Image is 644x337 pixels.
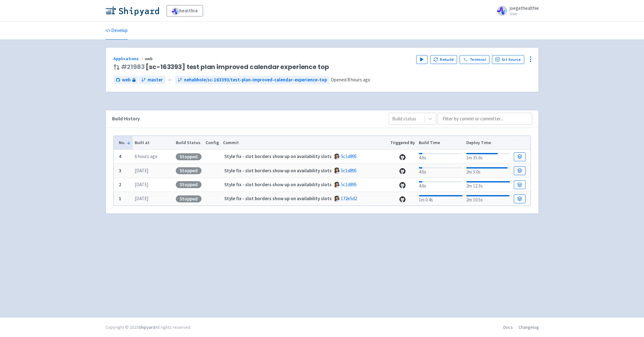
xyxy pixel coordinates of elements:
span: ← [168,76,173,84]
time: [DATE] [135,168,148,174]
a: Build Details [514,194,525,203]
th: Build Time [417,136,464,150]
a: Terminal [460,55,489,64]
div: Copyright © 2025 All rights reserved. [105,324,191,331]
div: 2m 10.5s [466,194,510,204]
strong: Style fix - slot borders show up on availability slots [224,168,332,174]
div: 2m 12.3s [466,180,510,190]
a: Changelog [519,324,539,330]
span: web [145,56,154,61]
strong: Style fix - slot borders show up on availability slots [224,195,332,201]
a: 5c1d895 [341,153,357,159]
a: Build Details [514,180,525,189]
small: User [510,12,539,16]
a: healthie [167,5,203,16]
a: Build Details [514,166,525,175]
span: [sc-163393] test plan improved calendar experience top [121,63,329,71]
th: Build Status [174,136,204,150]
button: Rebuild [430,55,457,64]
button: No. [119,139,131,146]
a: Git Source [492,55,525,64]
button: Play [416,55,428,64]
b: 4 [119,153,121,159]
th: Commit [221,136,388,150]
th: Triggered By [388,136,417,150]
th: Deploy Time [464,136,512,150]
b: 3 [119,168,121,174]
a: joegethealthie User [493,6,539,16]
div: 2m 5.0s [466,166,510,176]
a: web [113,76,138,84]
a: nehabhole/sc-163393/test-plan-improved-calendar-experience-top [175,76,329,84]
div: 1m 0.4s [419,194,462,204]
input: Filter by commit or committer... [437,113,532,125]
div: 1m 35.6s [466,152,510,162]
time: [DATE] [135,195,148,201]
div: 4.6s [419,152,462,162]
strong: Style fix - slot borders show up on availability slots [224,181,332,188]
a: master [139,76,165,84]
time: 6 hours ago [135,153,157,159]
div: Stopped [176,153,201,160]
a: 5c1d895 [341,181,357,188]
span: master [148,76,163,84]
div: Stopped [176,195,201,202]
a: 5c1d895 [341,168,357,174]
time: 8 hours ago [348,77,370,83]
b: 1 [119,195,121,201]
a: 172e5d2 [341,195,357,201]
th: Config [204,136,221,150]
time: [DATE] [135,181,148,188]
a: #21983 [121,62,145,71]
b: 2 [119,181,121,188]
span: joegethealthie [510,5,539,11]
a: Applications [113,56,145,61]
span: web [122,76,131,84]
div: Stopped [176,181,201,188]
img: Shipyard logo [105,6,159,16]
a: Develop [105,22,128,40]
span: nehabhole/sc-163393/test-plan-improved-calendar-experience-top [184,76,327,84]
strong: Style fix - slot borders show up on availability slots [224,153,332,159]
div: 4.6s [419,180,462,190]
a: Build Details [514,152,525,161]
a: Docs [503,324,513,330]
div: Stopped [176,167,201,174]
th: Built at [133,136,174,150]
span: Opened [331,77,370,83]
a: Shipyard [138,324,155,330]
div: 4.6s [419,166,462,176]
div: Build History [112,115,379,123]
